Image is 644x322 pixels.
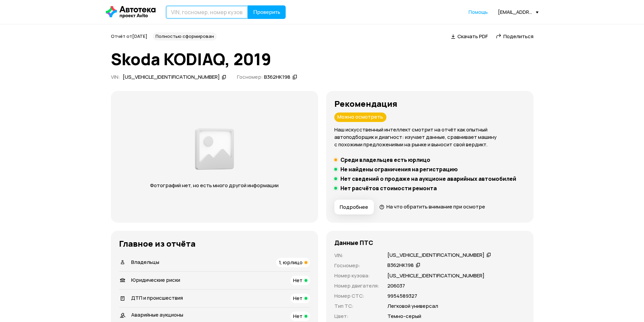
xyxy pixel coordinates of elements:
h5: Не найдены ограничения на регистрацию [340,166,458,173]
span: ДТП и происшествия [131,294,183,301]
span: Госномер: [237,73,263,80]
p: [US_VEHICLE_IDENTIFICATION_NUMBER] [387,272,484,279]
p: 206037 [387,282,405,290]
p: Фотографий нет, но есть много другой информации [144,182,285,189]
div: [US_VEHICLE_IDENTIFICATION_NUMBER] [387,252,484,259]
span: Проверить [253,9,280,15]
span: Подробнее [340,204,368,210]
a: Поделиться [496,33,533,40]
input: VIN, госномер, номер кузова [166,5,248,19]
h5: Нет расчётов стоимости ремонта [340,185,437,192]
div: В362НК198 [387,262,414,269]
p: Легковой универсал [387,302,438,310]
span: Нет [293,313,303,320]
span: Владельцы [131,258,159,266]
span: Отчёт от [DATE] [111,33,147,39]
div: В362НК198 [264,74,290,81]
h3: Рекомендация [334,99,525,108]
p: Цвет : [334,313,379,320]
div: Можно осмотреть [334,113,386,122]
span: Поделиться [503,33,533,40]
p: Номер двигателя : [334,282,379,290]
p: Темно-серый [387,313,421,320]
span: Нет [293,295,303,302]
p: Наш искусственный интеллект смотрит на отчёт как опытный автоподборщик и диагност: изучает данные... [334,126,525,148]
a: Скачать PDF [451,33,488,40]
span: 1, юрлицо [279,259,303,266]
div: Полностью сформирован [153,32,217,41]
span: Аварийные аукционы [131,311,183,318]
span: Юридические риски [131,276,180,283]
img: d89e54fb62fcf1f0.png [193,124,236,174]
button: Подробнее [334,200,374,215]
div: [US_VEHICLE_IDENTIFICATION_NUMBER] [123,74,220,81]
h4: Данные ПТС [334,239,373,246]
p: Номер кузова : [334,272,379,279]
p: VIN : [334,252,379,259]
h1: Skoda KODIAQ, 2019 [111,50,533,68]
a: Помощь [469,9,488,16]
span: Скачать PDF [457,33,488,40]
div: [EMAIL_ADDRESS][DOMAIN_NAME] [498,9,539,15]
button: Проверить [248,5,286,19]
h5: Нет сведений о продаже на аукционе аварийных автомобилей [340,175,516,182]
p: Тип ТС : [334,302,379,310]
h5: Среди владельцев есть юрлицо [340,156,430,163]
span: На что обратить внимание при осмотре [386,203,485,210]
p: Номер СТС : [334,292,379,300]
span: VIN : [111,73,120,80]
a: На что обратить внимание при осмотре [379,203,485,210]
h3: Главное из отчёта [119,239,310,248]
span: Нет [293,277,303,284]
p: Госномер : [334,262,379,269]
p: 9954589327 [387,292,417,300]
